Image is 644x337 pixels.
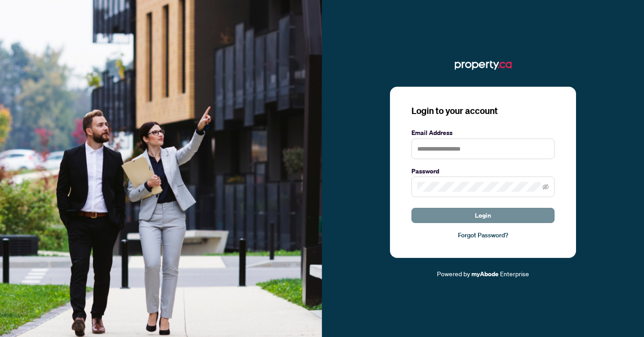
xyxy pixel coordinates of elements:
span: Enterprise [500,270,529,278]
span: Powered by [437,270,470,278]
button: Login [411,208,555,223]
label: Email Address [411,128,555,138]
h3: Login to your account [411,105,555,117]
label: Password [411,166,555,176]
span: eye-invisible [542,184,549,190]
a: Forgot Password? [411,230,555,240]
img: ma-logo [455,58,512,72]
a: myAbode [471,269,499,279]
span: Login [475,208,491,223]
